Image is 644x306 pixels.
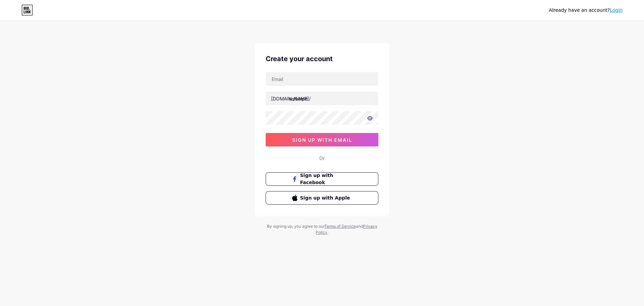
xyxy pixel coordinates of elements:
a: Terms of Service [324,224,356,229]
div: Or [319,155,325,162]
div: Create your account [266,54,378,64]
div: By signing up, you agree to our and . [265,223,379,235]
span: Sign up with Facebook [300,172,352,186]
a: Login [610,7,623,13]
button: Sign up with Facebook [266,172,378,186]
span: Sign up with Apple [300,194,352,202]
button: sign up with email [266,133,378,146]
div: [DOMAIN_NAME]/ [271,95,311,102]
input: Email [266,72,378,86]
input: username [266,92,378,105]
button: Sign up with Apple [266,191,378,205]
span: sign up with email [292,137,352,143]
div: Already have an account? [549,7,623,14]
